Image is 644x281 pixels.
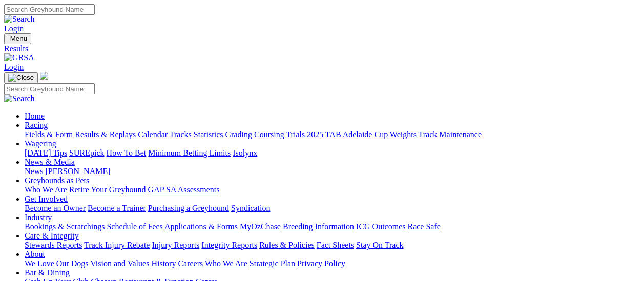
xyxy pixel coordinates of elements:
[4,62,24,71] a: Login
[283,222,354,231] a: Breeding Information
[164,222,238,231] a: Applications & Forms
[25,204,640,213] div: Get Involved
[356,222,405,231] a: ICG Outcomes
[25,148,67,157] a: [DATE] Tips
[4,33,31,44] button: Toggle navigation
[25,185,67,194] a: Who We Are
[69,148,104,157] a: SUREpick
[201,241,257,249] a: Integrity Reports
[25,176,89,185] a: Greyhounds as Pets
[4,72,38,83] button: Toggle navigation
[25,130,640,139] div: Racing
[205,259,247,268] a: Who We Are
[254,130,284,139] a: Coursing
[25,259,640,268] div: About
[25,250,45,258] a: About
[390,130,417,139] a: Weights
[4,83,95,94] input: Search
[240,222,281,231] a: MyOzChase
[84,241,150,249] a: Track Injury Rebate
[231,204,270,212] a: Syndication
[25,148,640,158] div: Wagering
[194,130,223,139] a: Statistics
[25,241,640,250] div: Care & Integrity
[25,241,82,249] a: Stewards Reports
[90,259,149,268] a: Vision and Values
[286,130,305,139] a: Trials
[407,222,440,231] a: Race Safe
[25,112,45,120] a: Home
[25,130,73,139] a: Fields & Form
[152,241,199,249] a: Injury Reports
[151,259,176,268] a: History
[297,259,345,268] a: Privacy Policy
[25,231,79,240] a: Care & Integrity
[25,222,640,231] div: Industry
[4,44,640,53] a: Results
[25,167,43,176] a: News
[25,268,70,277] a: Bar & Dining
[4,4,95,15] input: Search
[4,94,35,103] img: Search
[40,72,48,80] img: logo-grsa-white.png
[138,130,168,139] a: Calendar
[259,241,315,249] a: Rules & Policies
[356,241,403,249] a: Stay On Track
[170,130,192,139] a: Tracks
[69,185,146,194] a: Retire Your Greyhound
[4,24,24,33] a: Login
[107,148,147,157] a: How To Bet
[45,167,110,176] a: [PERSON_NAME]
[8,74,34,82] img: Close
[25,121,48,129] a: Racing
[25,185,640,194] div: Greyhounds as Pets
[25,259,88,268] a: We Love Our Dogs
[419,130,482,139] a: Track Maintenance
[250,259,295,268] a: Strategic Plan
[25,222,105,231] a: Bookings & Scratchings
[88,204,146,212] a: Become a Trainer
[148,185,220,194] a: GAP SA Assessments
[307,130,388,139] a: 2025 TAB Adelaide Cup
[148,204,229,212] a: Purchasing a Greyhound
[25,139,56,148] a: Wagering
[233,148,257,157] a: Isolynx
[107,222,162,231] a: Schedule of Fees
[4,53,34,62] img: GRSA
[25,204,86,212] a: Become an Owner
[10,35,27,42] span: Menu
[148,148,231,157] a: Minimum Betting Limits
[178,259,203,268] a: Careers
[225,130,252,139] a: Grading
[25,213,52,222] a: Industry
[25,194,68,203] a: Get Involved
[25,167,640,176] div: News & Media
[25,158,75,166] a: News & Media
[75,130,136,139] a: Results & Replays
[317,241,354,249] a: Fact Sheets
[4,15,35,24] img: Search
